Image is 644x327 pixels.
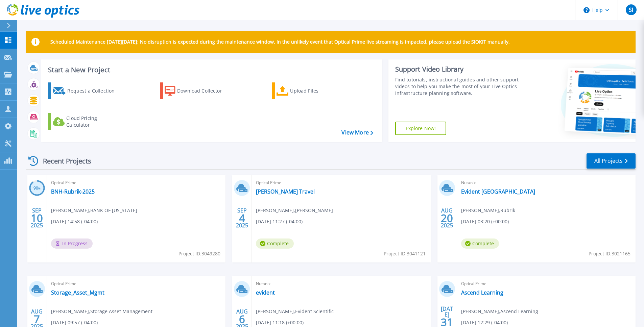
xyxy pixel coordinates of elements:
a: Explore Now! [395,122,447,135]
span: Optical Prime [51,280,221,287]
span: [PERSON_NAME] , Storage Asset Management [51,308,152,315]
span: Complete [256,238,294,249]
a: Storage_Asset_Mgmt [51,289,104,296]
div: Cloud Pricing Calculator [66,115,120,128]
h3: Start a New Project [48,66,373,74]
span: [PERSON_NAME] , Ascend Learning [461,308,538,315]
span: Complete [461,238,499,249]
span: [PERSON_NAME] , Rubrik [461,207,515,214]
div: Download Collector [177,84,231,98]
span: 6 [239,316,245,322]
span: SI [629,7,633,12]
a: Request a Collection [48,82,123,99]
span: [DATE] 12:29 (-04:00) [461,319,508,326]
span: [DATE] 14:58 (-04:00) [51,218,98,225]
a: View More [341,129,373,136]
a: [PERSON_NAME] Travel [256,188,315,195]
span: 4 [239,215,245,221]
span: Optical Prime [51,179,221,186]
span: 10 [31,215,43,221]
span: [DATE] 03:20 (+00:00) [461,218,509,225]
div: Recent Projects [26,153,100,169]
span: 20 [441,215,453,221]
div: Request a Collection [67,84,121,98]
span: Nutanix [461,179,631,186]
div: Support Video Library [395,65,521,74]
h3: 90 [29,184,45,192]
a: Download Collector [160,82,235,99]
div: SEP 2025 [30,206,43,230]
span: Optical Prime [461,280,631,287]
span: Project ID: 3041121 [384,250,426,257]
span: [PERSON_NAME] , BANK OF [US_STATE] [51,207,137,214]
div: AUG 2025 [440,206,453,230]
span: 7 [34,316,40,322]
span: Project ID: 3049280 [178,250,220,257]
span: [PERSON_NAME] , Evident Scientific [256,308,334,315]
div: Find tutorials, instructional guides and other support videos to help you make the most of your L... [395,76,521,97]
a: Ascend Learning [461,289,503,296]
a: Cloud Pricing Calculator [48,113,123,130]
a: evident [256,289,275,296]
span: Project ID: 3021165 [589,250,630,257]
span: [DATE] 09:57 (-04:00) [51,319,98,326]
a: All Projects [587,153,636,169]
div: SEP 2025 [236,206,248,230]
span: In Progress [51,238,93,249]
div: Upload Files [290,84,344,98]
a: BNH-Rubrik-2025 [51,188,95,195]
p: Scheduled Maintenance [DATE][DATE]: No disruption is expected during the maintenance window. In t... [50,39,510,45]
a: Upload Files [272,82,347,99]
span: Optical Prime [256,179,426,186]
span: 31 [441,319,453,325]
span: [PERSON_NAME] , [PERSON_NAME] [256,207,333,214]
span: % [38,186,41,190]
span: Nutanix [256,280,426,287]
span: [DATE] 11:27 (-04:00) [256,218,303,225]
span: [DATE] 11:18 (+00:00) [256,319,304,326]
a: Evident [GEOGRAPHIC_DATA] [461,188,535,195]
